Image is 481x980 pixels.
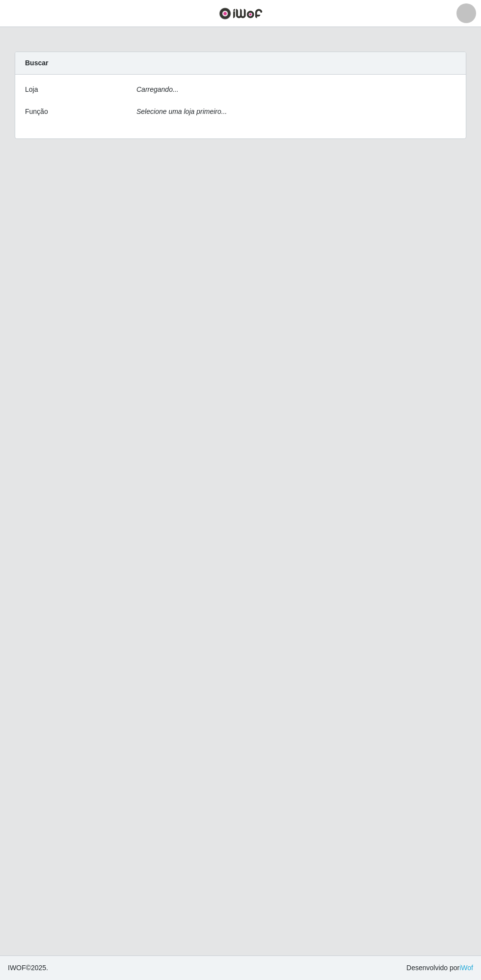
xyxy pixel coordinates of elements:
[25,84,38,95] label: Loja
[25,107,48,117] label: Função
[136,85,179,93] i: Carregando...
[136,108,227,115] i: Selecione uma loja primeiro...
[8,964,26,972] span: IWOF
[219,7,263,20] img: CoreUI Logo
[8,963,48,973] span: © 2025 .
[406,963,473,973] span: Desenvolvido por
[459,964,473,972] a: iWof
[25,59,48,67] strong: Buscar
